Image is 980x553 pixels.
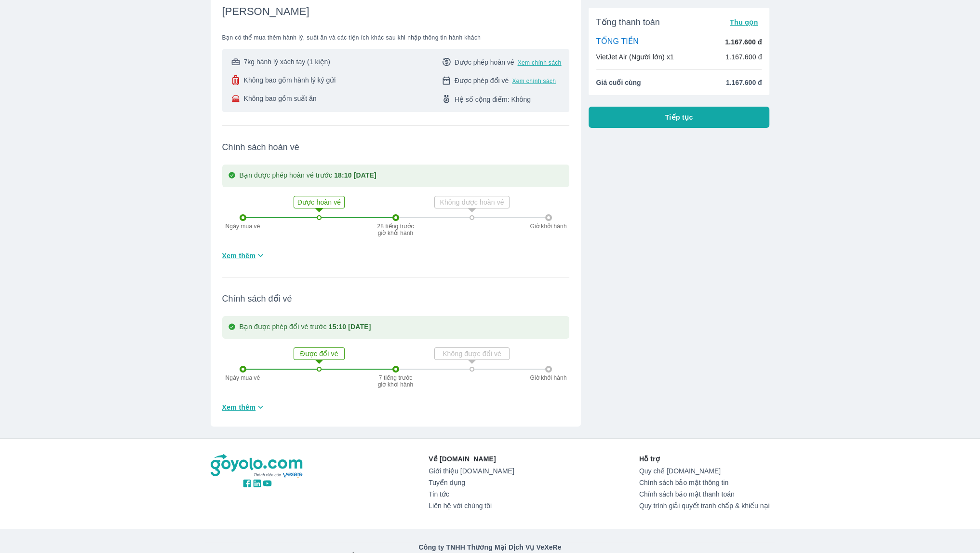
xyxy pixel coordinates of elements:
[455,57,514,67] span: Được phép hoàn vé
[222,5,309,18] span: [PERSON_NAME]
[222,141,569,153] span: Chính sách hoàn vé
[527,374,570,381] p: Giờ khởi hành
[376,223,415,236] p: 28 tiếng trước giờ khởi hành
[518,59,562,67] button: Xem chính sách
[596,16,660,28] span: Tổng thanh toán
[211,454,304,478] img: logo
[240,170,376,181] p: Bạn được phép hoàn vé trước
[436,197,508,207] p: Không được hoàn vé
[589,107,770,128] button: Tiếp tục
[455,95,531,104] span: Hệ số cộng điểm: Không
[725,52,762,62] p: 1.167.600 đ
[596,52,674,62] p: VietJet Air (Người lớn) x1
[725,37,762,47] p: 1.167.600 đ
[222,293,569,304] span: Chính sách đổi vé
[213,542,768,552] p: Công ty TNHH Thương Mại Dịch Vụ VeXeRe
[639,479,770,486] a: Chính sách bảo mật thông tin
[639,454,770,464] p: Hỗ trợ
[726,15,762,29] button: Thu gọn
[244,57,330,67] span: 7kg hành lý xách tay (1 kiện)
[665,112,693,122] span: Tiếp tục
[639,467,770,475] a: Quy chế [DOMAIN_NAME]
[295,349,343,359] p: Được đổi vé
[429,454,514,464] p: Về [DOMAIN_NAME]
[329,323,371,331] strong: 15:10 [DATE]
[218,248,270,263] button: Xem thêm
[512,77,556,85] button: Xem chính sách
[222,402,256,412] span: Xem thêm
[221,223,265,230] p: Ngày mua vé
[244,75,336,85] span: Không bao gồm hành lý ký gửi
[222,251,256,261] span: Xem thêm
[436,349,508,359] p: Không được đổi vé
[240,322,371,333] p: Bạn được phép đổi vé trước
[596,37,639,47] p: TỔNG TIỀN
[429,502,514,510] a: Liên hệ với chúng tôi
[455,76,509,85] span: Được phép đổi vé
[730,18,758,26] span: Thu gọn
[639,502,770,510] a: Quy trình giải quyết tranh chấp & khiếu nại
[429,479,514,486] a: Tuyển dụng
[429,467,514,475] a: Giới thiệu [DOMAIN_NAME]
[244,94,317,103] span: Không bao gồm suất ăn
[221,374,265,381] p: Ngày mua vé
[639,490,770,498] a: Chính sách bảo mật thanh toán
[222,34,569,41] span: Bạn có thể mua thêm hành lý, suất ăn và các tiện ích khác sau khi nhập thông tin hành khách
[596,78,641,87] span: Giá cuối cùng
[295,197,343,207] p: Được hoàn vé
[527,223,570,230] p: Giờ khởi hành
[376,374,415,388] p: 7 tiếng trước giờ khởi hành
[429,490,514,498] a: Tin tức
[726,78,762,87] span: 1.167.600 đ
[218,399,270,415] button: Xem thêm
[334,171,376,179] strong: 18:10 [DATE]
